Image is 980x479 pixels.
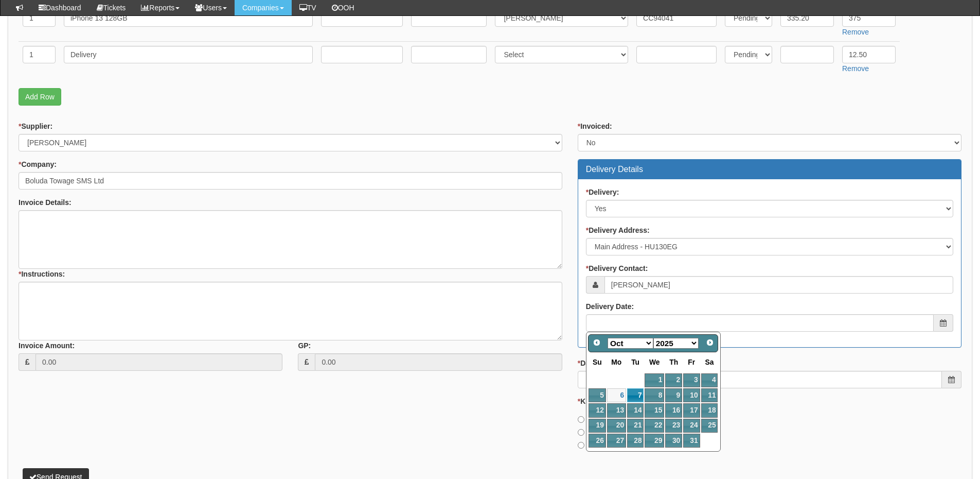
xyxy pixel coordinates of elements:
[842,28,869,36] a: Remove
[586,301,634,312] label: Delivery Date:
[669,358,678,366] span: Thursday
[578,396,612,406] label: Kit Fund:
[665,388,682,402] a: 9
[586,187,619,197] label: Delivery:
[627,388,644,402] a: 7
[688,358,695,366] span: Friday
[665,434,682,448] a: 30
[607,419,626,433] a: 20
[589,403,606,417] a: 12
[683,373,700,387] a: 3
[578,429,584,436] input: Check Kit Fund
[645,419,664,433] a: 22
[578,414,634,424] label: From Kit Fund
[19,269,65,279] label: Instructions:
[19,159,57,169] label: Company:
[611,358,621,366] span: Monday
[627,403,644,417] a: 14
[578,121,612,131] label: Invoiced:
[593,358,602,366] span: Sunday
[586,225,650,235] label: Delivery Address:
[586,263,648,273] label: Delivery Contact:
[627,419,644,433] a: 21
[593,338,601,347] span: Prev
[701,373,718,387] a: 4
[645,434,664,448] a: 29
[298,340,311,351] label: GP:
[665,419,682,433] a: 23
[645,388,664,402] a: 8
[19,121,52,131] label: Supplier:
[589,419,606,433] a: 19
[589,434,606,448] a: 26
[645,403,664,417] a: 15
[701,388,718,402] a: 11
[578,416,584,423] input: From Kit Fund
[631,358,639,366] span: Tuesday
[706,338,714,347] span: Next
[645,373,664,387] a: 1
[649,358,660,366] span: Wednesday
[683,434,700,448] a: 31
[607,434,626,448] a: 27
[683,403,700,417] a: 17
[665,403,682,417] a: 16
[586,165,953,174] h3: Delivery Details
[590,336,604,350] a: Prev
[701,403,718,417] a: 18
[607,403,626,417] a: 13
[589,388,606,402] a: 5
[578,427,637,437] label: Check Kit Fund
[703,336,717,350] a: Next
[578,358,643,368] label: Date Required By:
[665,373,682,387] a: 2
[578,442,584,449] input: Invoice
[19,197,72,208] label: Invoice Details:
[683,419,700,433] a: 24
[627,434,644,448] a: 28
[19,340,75,351] label: Invoice Amount:
[607,388,626,402] a: 6
[705,358,714,366] span: Saturday
[578,440,611,450] label: Invoice
[701,419,718,433] a: 25
[683,388,700,402] a: 10
[19,88,61,106] a: Add Row
[842,64,869,73] a: Remove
